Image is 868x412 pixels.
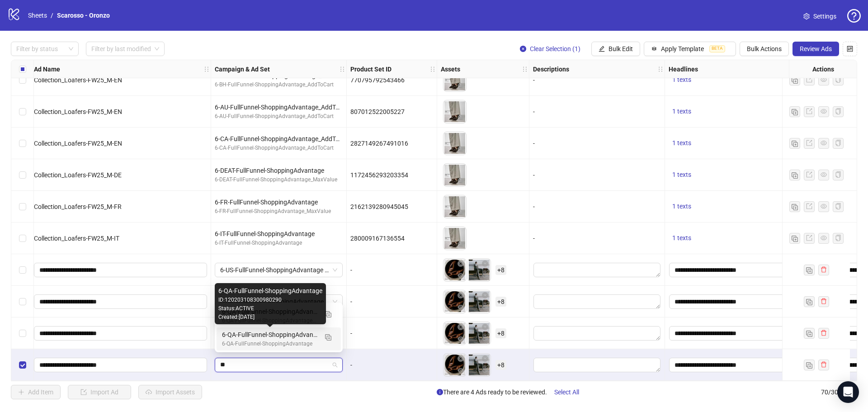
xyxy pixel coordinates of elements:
span: eye [821,108,827,114]
span: holder [203,66,210,72]
span: Bulk Actions [747,45,782,52]
button: Delete [455,290,466,301]
button: Duplicate [804,328,815,339]
div: Resize Assets column [527,60,529,78]
span: edit [599,46,605,52]
div: Select row 62 [11,96,34,128]
span: BETA [709,45,725,52]
img: Asset 2 [468,354,491,376]
button: Preview [455,334,466,345]
div: Created: [DATE] [218,313,322,322]
div: 6-IT-FullFunnel-ShoppingAdvantage [215,229,343,239]
img: Asset 2 [468,322,491,345]
div: Resize Ad Name column [208,60,211,78]
span: Bulk Edit [609,45,633,52]
span: export [806,108,812,114]
div: 6-CA-FullFunnel-ShoppingAdvantage_AddToCart [215,134,343,144]
img: Asset 1 [443,227,466,250]
div: 6-QA-FullFunnel-ShoppingAdvantage [217,327,341,350]
span: close-circle [458,355,464,362]
div: ID: 120203108300980290 [218,296,322,304]
div: 6-DEAT-FullFunnel-ShoppingAdvantage [215,166,343,175]
button: Duplicate [789,75,800,85]
div: Edit values [669,294,797,309]
strong: Actions [812,64,834,74]
span: holder [345,66,352,72]
button: Preview [455,239,466,250]
span: eye [458,146,464,152]
strong: Ad Name [34,64,60,74]
span: export [806,140,812,146]
span: holder [339,66,345,72]
button: Preview [455,81,466,91]
span: eye [821,203,827,209]
strong: Product Set ID [350,64,392,74]
span: + 8 [495,265,506,275]
span: Collection_Loafers-FW25_M-FR [34,203,122,210]
div: Edit values [533,357,661,373]
button: Delete [480,322,491,333]
span: close-circle [458,260,464,267]
span: control [847,46,853,52]
span: 1 texts [672,139,691,147]
div: - [350,265,433,275]
span: holder [436,66,442,72]
button: Delete [455,259,466,270]
div: Select row 68 [11,286,34,317]
div: Edit values [533,262,661,278]
span: info-circle [437,389,443,395]
button: Delete [455,322,466,333]
div: 6-QA-FullFunnel-ShoppingAdvantage [218,286,322,296]
span: setting [803,13,810,19]
div: Select row 66 [11,223,34,254]
span: - [533,108,535,115]
span: 1 texts [672,76,691,83]
span: question-circle [847,9,861,23]
span: - [533,76,535,84]
button: Preview [480,302,491,313]
span: 1 texts [672,234,691,242]
span: 1 texts [672,203,691,210]
span: 70 / 300 items [821,387,857,397]
button: Duplicate [789,138,800,149]
span: 2162139280945045 [350,203,408,210]
div: Select row 61 [11,64,34,96]
img: Asset 1 [443,259,466,281]
img: Asset 1 [443,322,466,345]
span: eye [821,76,827,83]
span: - [533,203,535,210]
li: / [51,10,53,20]
div: Status: ACTIVE [218,304,322,313]
button: Preview [480,365,491,376]
button: Duplicate [804,296,815,307]
button: Configure table settings [843,42,857,56]
span: eye [458,82,464,89]
div: Select row 65 [11,191,34,223]
a: Settings [796,9,844,24]
button: 1 texts [669,170,695,180]
button: Delete [455,354,466,365]
div: Edit values [533,294,661,309]
div: 6-FR-FullFunnel-ShoppingAdvantage_MaxValue [215,207,343,216]
span: close-circle [520,46,526,52]
span: Settings [813,11,836,21]
span: holder [657,66,664,72]
span: + 8 [495,328,506,338]
span: close-circle [482,324,488,330]
span: Collection_Loafers-FW25_M-DE [34,171,122,179]
div: Asset 1 [443,354,466,376]
img: Asset 2 [468,259,491,281]
span: holder [528,66,534,72]
button: 1 texts [669,75,695,85]
span: holder [210,66,216,72]
span: close-circle [482,292,488,298]
div: - [350,328,433,338]
div: Select all rows [11,60,34,78]
button: Delete [480,354,491,365]
img: Asset 1 [443,195,466,218]
span: eye [482,272,488,279]
div: Edit values [669,262,797,278]
span: 280009167136554 [350,235,405,242]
